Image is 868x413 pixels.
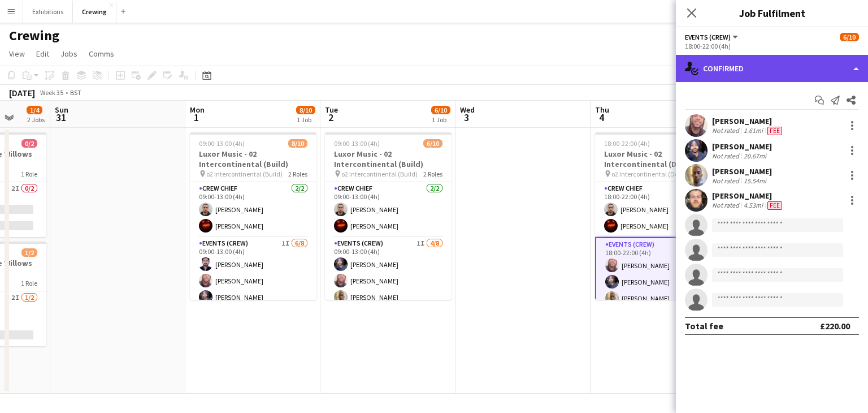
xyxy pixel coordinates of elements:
[712,152,741,160] div: Not rated
[712,201,741,210] div: Not rated
[712,177,741,185] div: Not rated
[741,201,765,210] div: 4.53mi
[820,320,850,332] div: £220.00
[767,201,782,210] span: Fee
[84,46,119,61] a: Comms
[325,149,452,169] h3: Luxor Music - 02 Intercontinental (Build)
[190,237,316,390] app-card-role: Events (Crew)1I6/809:00-13:00 (4h)[PERSON_NAME][PERSON_NAME][PERSON_NAME]
[460,105,475,115] span: Wed
[325,182,452,237] app-card-role: Crew Chief2/209:00-13:00 (4h)[PERSON_NAME][PERSON_NAME]
[21,139,37,148] span: 0/2
[21,248,37,257] span: 1/2
[21,170,37,178] span: 1 Role
[458,111,475,124] span: 3
[685,33,731,41] span: Events (Crew)
[712,191,784,201] div: [PERSON_NAME]
[595,149,722,169] h3: Luxor Music - 02 Intercontinental (Derig)
[206,170,283,178] span: o2 Intercontinental (Build)
[595,182,722,237] app-card-role: Crew Chief2/218:00-22:00 (4h)[PERSON_NAME][PERSON_NAME]
[9,87,35,98] div: [DATE]
[676,6,868,20] h3: Job Fulfilment
[334,139,380,148] span: 09:00-13:00 (4h)
[70,88,81,97] div: BST
[432,115,450,124] div: 1 Job
[73,1,116,23] button: Crewing
[595,237,722,393] app-card-role: Events (Crew)1I1A4/818:00-22:00 (4h)[PERSON_NAME][PERSON_NAME][PERSON_NAME]
[288,170,307,178] span: 2 Roles
[325,237,452,390] app-card-role: Events (Crew)1I4/809:00-13:00 (4h)[PERSON_NAME][PERSON_NAME][PERSON_NAME]
[190,132,316,300] app-job-card: 09:00-13:00 (4h)8/10Luxor Music - 02 Intercontinental (Build) o2 Intercontinental (Build)2 RolesC...
[288,139,307,148] span: 8/10
[741,177,769,185] div: 15.54mi
[37,88,66,97] span: Week 35
[55,105,68,115] span: Sun
[423,170,442,178] span: 2 Roles
[767,127,782,135] span: Fee
[199,139,245,148] span: 09:00-13:00 (4h)
[423,139,442,148] span: 6/10
[21,279,37,287] span: 1 Role
[32,46,54,61] a: Edit
[53,111,68,124] span: 31
[296,106,315,114] span: 8/10
[297,115,315,124] div: 1 Job
[741,152,769,160] div: 20.67mi
[9,49,25,59] span: View
[685,42,859,50] div: 18:00-22:00 (4h)
[593,111,609,124] span: 4
[685,33,740,41] button: Events (Crew)
[712,166,772,177] div: [PERSON_NAME]
[56,46,82,61] a: Jobs
[325,132,452,300] app-job-card: 09:00-13:00 (4h)6/10Luxor Music - 02 Intercontinental (Build) o2 Intercontinental (Build)2 RolesC...
[341,170,418,178] span: o2 Intercontinental (Build)
[188,111,205,124] span: 1
[190,182,316,237] app-card-role: Crew Chief2/209:00-13:00 (4h)[PERSON_NAME][PERSON_NAME]
[741,126,765,135] div: 1.61mi
[604,139,650,148] span: 18:00-22:00 (4h)
[323,111,338,124] span: 2
[712,116,784,126] div: [PERSON_NAME]
[676,55,868,82] div: Confirmed
[685,320,723,332] div: Total fee
[595,105,609,115] span: Thu
[9,27,59,44] h1: Crewing
[60,49,77,59] span: Jobs
[325,105,338,115] span: Tue
[89,49,114,59] span: Comms
[595,132,722,300] app-job-card: 18:00-22:00 (4h)6/10Luxor Music - 02 Intercontinental (Derig) o2 Intercontinental (Derig)2 RolesC...
[190,149,316,169] h3: Luxor Music - 02 Intercontinental (Build)
[5,46,29,61] a: View
[611,170,688,178] span: o2 Intercontinental (Derig)
[765,201,784,210] div: Crew has different fees then in role
[27,115,45,124] div: 2 Jobs
[190,105,205,115] span: Mon
[712,141,772,152] div: [PERSON_NAME]
[23,1,73,23] button: Exhibitions
[765,126,784,135] div: Crew has different fees then in role
[27,106,42,114] span: 1/4
[36,49,49,59] span: Edit
[431,106,450,114] span: 6/10
[712,126,741,135] div: Not rated
[840,33,859,41] span: 6/10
